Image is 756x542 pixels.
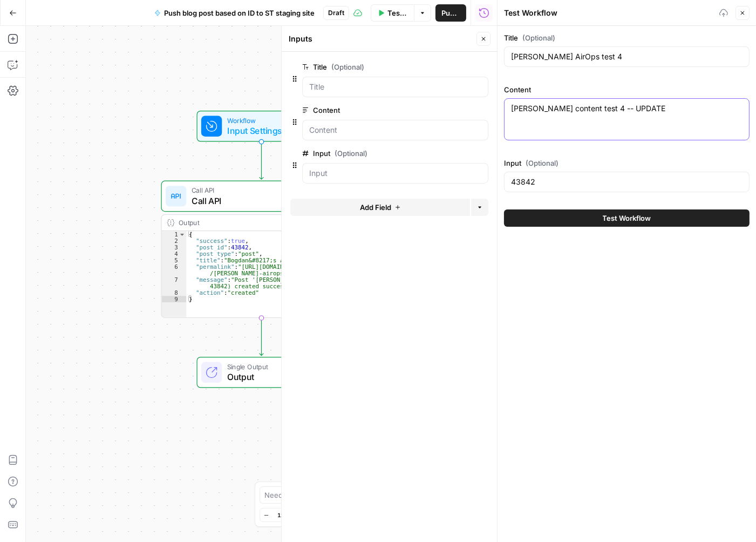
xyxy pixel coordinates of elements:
[148,4,321,22] button: Push blog post based on ID to ST staging site
[164,8,315,18] span: Push blog post based on ID to ST staging site
[504,84,750,95] label: Content
[162,250,187,257] div: 4
[511,103,743,114] textarea: [PERSON_NAME] content test 4 -- UPDATE
[179,218,326,228] div: Output
[387,8,407,18] span: Test Data
[331,62,364,72] span: (Optional)
[289,33,312,44] textarea: Inputs
[162,257,187,263] div: 5
[302,105,427,116] label: Content
[435,4,466,22] button: Publish
[309,125,481,135] input: Content
[192,194,328,207] span: Call API
[335,148,367,159] span: (Optional)
[360,202,391,213] span: Add Field
[309,168,481,179] input: Input
[227,124,291,137] span: Input Settings
[260,141,263,180] g: Edge from start to step_1
[161,181,362,318] div: Call APICall APIStep 1Output{ "success":true, "post_id":43842, "post_type":"post", "title":"Bogda...
[162,263,187,276] div: 6
[309,82,481,92] input: Title
[504,32,750,43] label: Title
[161,111,362,142] div: WorkflowInput SettingsInputs
[179,231,186,238] span: Toggle code folding, rows 1 through 9
[290,199,470,216] button: Add Field
[227,361,298,371] span: Single Output
[504,209,750,227] button: Test Workflow
[371,4,414,22] button: Test Data
[504,158,750,168] label: Input
[192,185,328,195] span: Call API
[161,357,362,388] div: Single OutputOutputEnd
[260,317,263,356] g: Edge from step_1 to end
[162,238,187,244] div: 2
[162,296,187,302] div: 9
[442,8,460,18] span: Publish
[526,158,559,168] span: (Optional)
[522,32,555,43] span: (Optional)
[227,115,291,125] span: Workflow
[328,8,344,18] span: Draft
[227,370,298,383] span: Output
[162,231,187,238] div: 1
[603,213,651,223] span: Test Workflow
[162,276,187,289] div: 7
[302,148,427,159] label: Input
[162,244,187,250] div: 3
[162,289,187,296] div: 8
[302,62,427,72] label: Title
